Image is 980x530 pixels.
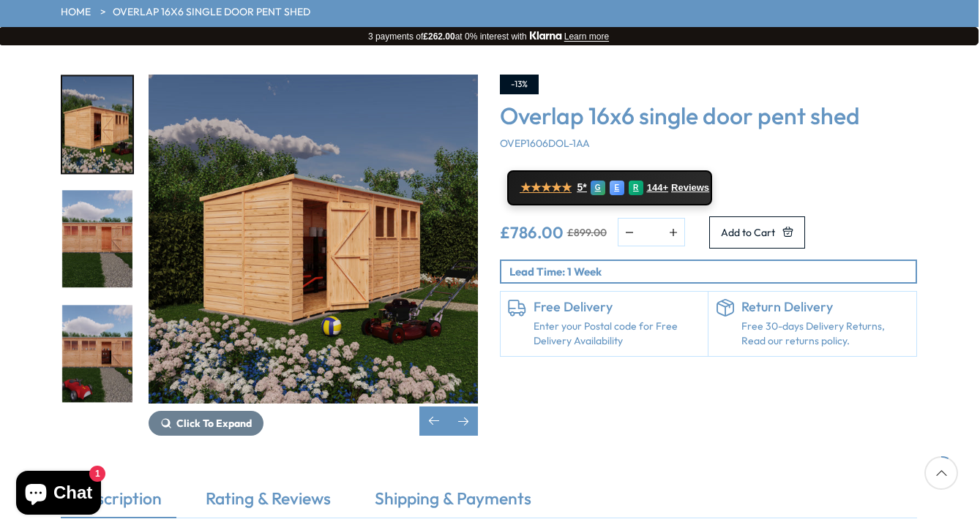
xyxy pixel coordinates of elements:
div: 3 / 8 [61,189,134,289]
del: £899.00 [567,227,607,238]
div: 4 / 8 [61,303,134,404]
span: Add to Cart [721,227,775,238]
img: Overlap_Pent_16x6_win_Garden_FRONT_Life_200x200.jpg [62,305,132,402]
div: 2 / 8 [149,75,478,436]
div: G [591,181,605,195]
ins: £786.00 [500,224,564,241]
a: Enter your Postal code for Free Delivery Availability [534,319,701,348]
span: Click To Expand [176,417,252,430]
h6: Free Delivery [534,299,701,315]
div: Next slide [449,406,478,436]
img: Overlap_Pent_16x6_win_Garden_FRONT_OPEN_200x200.jpg [62,191,132,288]
p: Free 30-days Delivery Returns, Read our returns policy. [741,319,909,348]
img: Overlap_Pent_16x6_win_Garden_LH_swap_200x200.jpg [62,76,132,173]
span: ★★★★★ [520,181,572,194]
div: -13% [500,75,539,94]
h6: Return Delivery [741,299,909,315]
button: Add to Cart [709,216,805,249]
div: E [610,181,624,195]
h3: Overlap 16x6 single door pent shed [500,102,917,129]
a: HOME [61,5,91,20]
inbox-online-store-chat: Shopify online store chat [12,471,105,518]
span: 144+ [647,182,668,194]
a: Shipping & Payments [360,487,546,518]
div: 2 / 8 [61,75,134,175]
button: Click To Expand [149,411,263,436]
p: Lead Time: 1 Week [509,264,916,279]
a: ★★★★★ 5* G E R 144+ Reviews [507,170,712,205]
a: Description [61,487,176,518]
img: Overlap 16x6 single door pent shed [149,75,478,404]
span: OVEP1606DOL-1AA [500,137,590,150]
div: R [629,181,643,195]
span: Reviews [671,182,709,194]
a: Overlap 16x6 single door pent shed [113,5,310,20]
div: Previous slide [419,406,449,436]
a: Rating & Reviews [191,487,345,518]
